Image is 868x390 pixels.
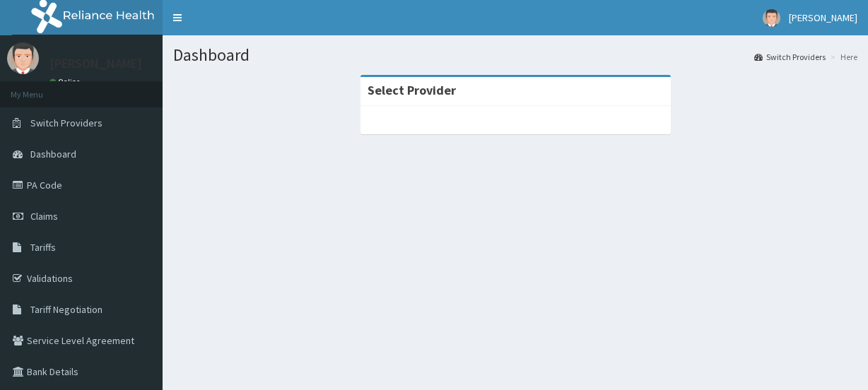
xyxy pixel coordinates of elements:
[789,11,857,24] span: [PERSON_NAME]
[754,51,826,63] a: Switch Providers
[30,303,102,316] span: Tariff Negotiation
[30,148,76,160] span: Dashboard
[30,117,102,129] span: Switch Providers
[368,82,456,98] strong: Select Provider
[49,57,142,70] p: [PERSON_NAME]
[827,51,857,63] li: Here
[30,210,58,223] span: Claims
[763,9,780,27] img: User Image
[30,241,56,254] span: Tariffs
[7,42,39,74] img: User Image
[173,46,857,64] h1: Dashboard
[49,77,83,87] a: Online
